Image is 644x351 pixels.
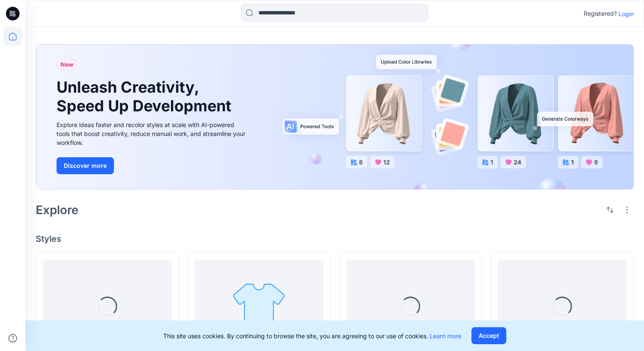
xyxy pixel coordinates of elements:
p: Login [618,9,634,18]
h2: Explore [36,203,79,217]
h4: Styles [36,234,634,244]
button: Discover more [57,157,114,174]
button: Accept [471,327,506,344]
p: Registered? [584,8,617,19]
a: Learn more [430,332,461,340]
h1: Unleash Creativity, Speed Up Development [57,78,235,115]
a: Discover more [57,157,248,174]
p: This site uses cookies. By continuing to browse the site, you are agreeing to our use of cookies. [163,331,461,340]
span: New [60,59,74,70]
div: Explore ideas faster and recolor styles at scale with AI-powered tools that boost creativity, red... [57,120,248,147]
